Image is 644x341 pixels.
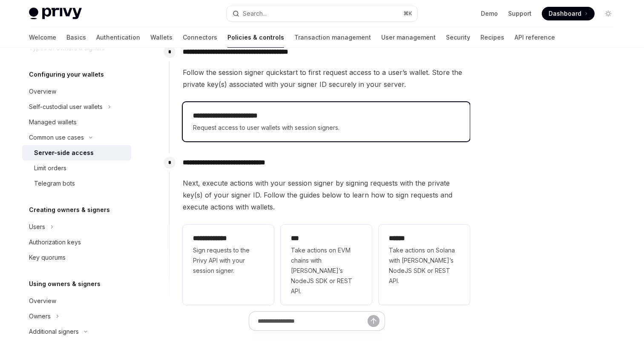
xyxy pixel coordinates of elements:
[22,84,131,99] a: Overview
[183,225,274,305] a: **** **** ***Sign requests to the Privy API with your session signer.
[22,115,131,130] a: Managed wallets
[542,7,595,20] a: Dashboard
[515,27,555,48] a: API reference
[96,27,140,48] a: Authentication
[29,86,56,97] div: Overview
[22,176,131,191] a: Telegram bots
[29,8,82,20] img: light logo
[29,296,56,306] div: Overview
[29,27,56,48] a: Welcome
[22,99,131,115] button: Self-custodial user wallets
[403,10,412,17] span: ⌘ K
[243,9,267,19] div: Search...
[29,237,81,247] div: Authorization keys
[150,27,172,48] a: Wallets
[193,123,460,133] span: Request access to user wallets with session signers.
[29,222,45,232] div: Users
[281,225,372,305] a: ***Take actions on EVM chains with [PERSON_NAME]’s NodeJS SDK or REST API.
[29,117,77,127] div: Managed wallets
[389,245,460,286] span: Take actions on Solana with [PERSON_NAME]’s NodeJS SDK or REST API.
[29,132,84,143] div: Common use cases
[22,250,131,265] a: Key quorums
[34,163,66,173] div: Limit orders
[34,178,75,189] div: Telegram bots
[368,315,379,327] button: Send message
[227,27,284,48] a: Policies & controls
[22,235,131,250] a: Authorization keys
[34,148,94,158] div: Server-side access
[193,245,264,276] span: Sign requests to the Privy API with your session signer.
[29,102,103,112] div: Self-custodial user wallets
[29,252,66,263] div: Key quorums
[294,27,371,48] a: Transaction management
[22,219,131,235] button: Users
[508,9,532,18] a: Support
[22,145,131,160] a: Server-side access
[22,160,131,176] a: Limit orders
[22,324,131,339] button: Additional signers
[480,27,504,48] a: Recipes
[601,7,615,20] button: Toggle dark mode
[66,27,86,48] a: Basics
[291,245,362,296] span: Take actions on EVM chains with [PERSON_NAME]’s NodeJS SDK or REST API.
[29,327,79,337] div: Additional signers
[29,205,110,215] h5: Creating owners & signers
[481,9,498,18] a: Demo
[381,27,436,48] a: User management
[379,225,470,305] a: **** *Take actions on Solana with [PERSON_NAME]’s NodeJS SDK or REST API.
[549,9,581,18] span: Dashboard
[227,6,417,21] button: Search...⌘K
[258,312,368,330] input: Ask a question...
[22,309,131,324] button: Owners
[29,279,101,289] h5: Using owners & signers
[183,66,470,90] span: Follow the session signer quickstart to first request access to a user’s wallet. Store the privat...
[29,311,51,321] div: Owners
[183,177,470,213] span: Next, execute actions with your session signer by signing requests with the private key(s) of you...
[183,27,217,48] a: Connectors
[446,27,470,48] a: Security
[29,69,104,80] h5: Configuring your wallets
[22,293,131,309] a: Overview
[22,130,131,145] button: Common use cases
